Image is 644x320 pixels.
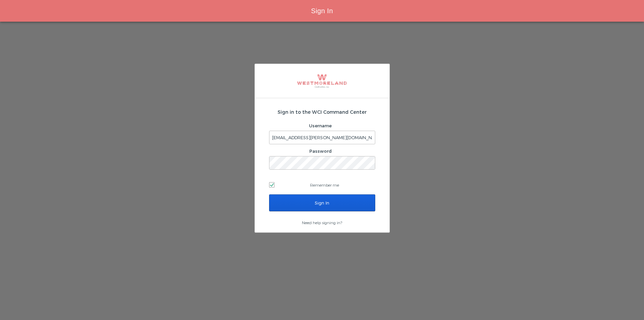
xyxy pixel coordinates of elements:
[269,180,375,190] label: Remember me
[309,148,332,154] label: Password
[311,7,333,15] span: Sign In
[302,220,342,225] a: Need help signing in?
[269,194,375,211] input: Sign In
[269,108,375,115] h2: Sign in to the WCI Command Center
[309,123,332,128] label: Username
